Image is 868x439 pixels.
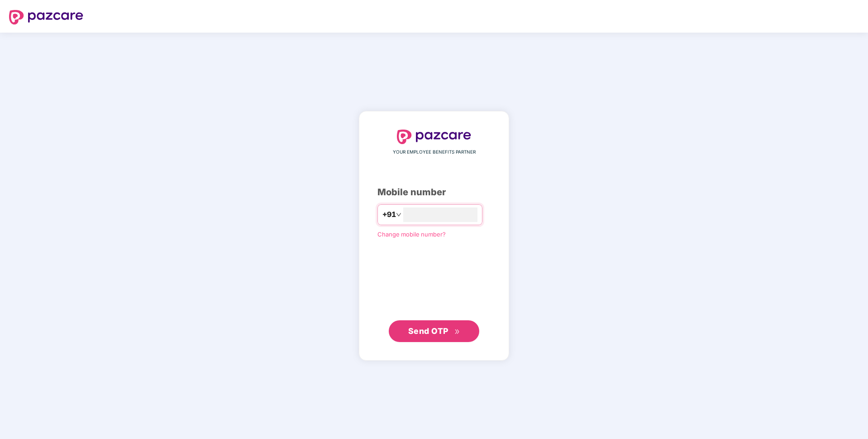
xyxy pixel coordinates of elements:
[408,326,448,336] span: Send OTP
[454,329,460,335] span: double-right
[382,209,396,220] span: +91
[396,212,401,217] span: down
[393,149,476,156] span: YOUR EMPLOYEE BENEFITS PARTNER
[9,10,83,24] img: logo
[389,320,479,342] button: Send OTPdouble-right
[397,130,471,144] img: logo
[377,231,446,238] a: Change mobile number?
[377,185,491,199] div: Mobile number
